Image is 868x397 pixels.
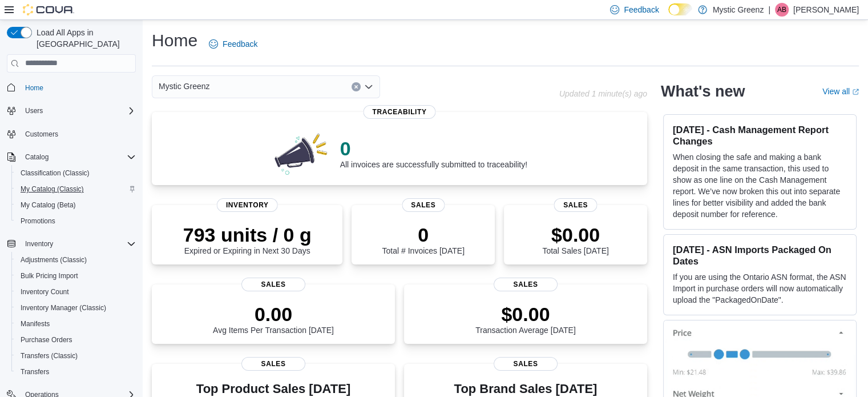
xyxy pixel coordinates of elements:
[21,81,136,95] span: Home
[16,269,136,283] span: Bulk Pricing Import
[16,285,74,299] a: Inventory Count
[16,166,136,180] span: Classification (Classic)
[21,104,47,118] button: Users
[16,182,88,196] a: My Catalog (Classic)
[11,268,140,284] button: Bulk Pricing Import
[16,349,136,363] span: Transfers (Classic)
[11,364,140,380] button: Transfers
[11,213,140,229] button: Promotions
[475,303,576,326] p: $0.00
[777,3,786,17] span: AB
[340,137,527,169] div: All invoices are successfully submitted to traceability!
[713,3,764,17] p: Mystic Greenz
[2,103,140,119] button: Users
[25,83,43,93] span: Home
[624,4,659,15] span: Feedback
[542,223,608,246] p: $0.00
[16,198,136,212] span: My Catalog (Beta)
[16,317,136,331] span: Manifests
[21,351,78,360] span: Transfers (Classic)
[16,214,60,228] a: Promotions
[822,87,859,96] a: View allExternal link
[21,150,136,164] span: Catalog
[25,106,43,115] span: Users
[364,82,373,91] button: Open list of options
[183,223,312,255] div: Expired or Expiring in Next 30 Days
[2,236,140,252] button: Inventory
[21,255,87,264] span: Adjustments (Classic)
[673,151,847,220] p: When closing the safe and making a bank deposit in the same transaction, this used to show as one...
[21,200,76,210] span: My Catalog (Beta)
[21,169,90,178] span: Classification (Classic)
[2,126,140,142] button: Customers
[25,153,49,162] span: Catalog
[23,4,74,15] img: Cova
[16,333,77,347] a: Purchase Orders
[11,165,140,181] button: Classification (Classic)
[668,15,669,16] span: Dark Mode
[21,127,136,141] span: Customers
[673,271,847,306] p: If you are using the Ontario ASN format, the ASN Import in purchase orders will now automatically...
[21,271,78,280] span: Bulk Pricing Import
[11,284,140,300] button: Inventory Count
[21,185,84,194] span: My Catalog (Classic)
[241,278,305,291] span: Sales
[775,3,789,17] div: Angela Brown
[21,335,72,344] span: Purchase Orders
[11,252,140,268] button: Adjustments (Classic)
[382,223,464,255] div: Total # Invoices [DATE]
[223,38,257,50] span: Feedback
[204,33,262,55] a: Feedback
[21,303,106,312] span: Inventory Manager (Classic)
[11,197,140,213] button: My Catalog (Beta)
[402,198,445,212] span: Sales
[11,300,140,316] button: Inventory Manager (Classic)
[673,124,847,147] h3: [DATE] - Cash Management Report Changes
[11,348,140,364] button: Transfers (Classic)
[11,316,140,332] button: Manifests
[217,198,278,212] span: Inventory
[559,89,647,98] p: Updated 1 minute(s) ago
[21,367,49,376] span: Transfers
[16,285,136,299] span: Inventory Count
[16,365,136,379] span: Transfers
[21,237,58,251] button: Inventory
[16,214,136,228] span: Promotions
[554,198,597,212] span: Sales
[16,269,83,283] a: Bulk Pricing Import
[793,3,859,17] p: [PERSON_NAME]
[21,237,136,251] span: Inventory
[768,3,770,17] p: |
[16,301,136,315] span: Inventory Manager (Classic)
[25,239,53,248] span: Inventory
[494,357,558,371] span: Sales
[241,357,305,371] span: Sales
[494,278,558,291] span: Sales
[21,216,55,226] span: Promotions
[21,150,53,164] button: Catalog
[196,382,350,396] h3: Top Product Sales [DATE]
[32,27,136,50] span: Load All Apps in [GEOGRAPHIC_DATA]
[661,82,745,101] h2: What's new
[16,182,136,196] span: My Catalog (Classic)
[16,166,94,180] a: Classification (Classic)
[183,223,312,246] p: 793 units / 0 g
[16,349,82,363] a: Transfers (Classic)
[16,198,80,212] a: My Catalog (Beta)
[2,79,140,96] button: Home
[21,81,48,95] a: Home
[21,127,63,141] a: Customers
[2,149,140,165] button: Catalog
[16,301,111,315] a: Inventory Manager (Classic)
[152,29,197,52] h1: Home
[159,79,209,93] span: Mystic Greenz
[11,181,140,197] button: My Catalog (Classic)
[16,333,136,347] span: Purchase Orders
[542,223,608,255] div: Total Sales [DATE]
[16,317,54,331] a: Manifests
[213,303,334,326] p: 0.00
[352,82,361,91] button: Clear input
[454,382,597,396] h3: Top Brand Sales [DATE]
[673,244,847,267] h3: [DATE] - ASN Imports Packaged On Dates
[852,89,859,95] svg: External link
